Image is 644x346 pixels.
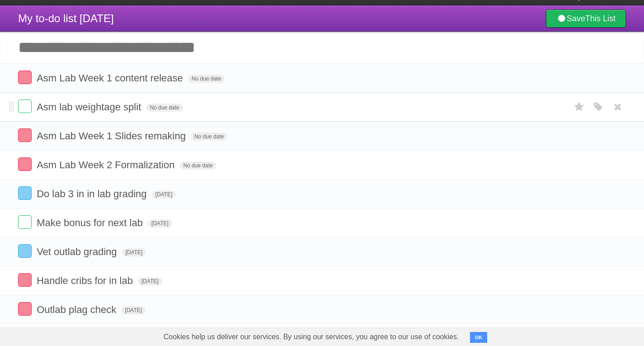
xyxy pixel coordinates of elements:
[188,75,225,83] span: No due date
[585,14,616,23] b: This List
[148,219,172,228] span: [DATE]
[18,302,32,316] label: Done
[18,244,32,258] label: Done
[37,101,143,113] span: Asm lab weightage split
[152,190,176,199] span: [DATE]
[37,72,185,84] span: Asm Lab Week 1 content release
[37,159,177,171] span: Asm Lab Week 2 Formalization
[191,133,227,141] span: No due date
[18,273,32,287] label: Done
[180,161,216,170] span: No due date
[37,304,118,315] span: Outlab plag check
[37,188,149,199] span: Do lab 3 in in lab grading
[470,332,488,343] button: OK
[155,328,468,346] span: Cookies help us deliver our services. By using our services, you agree to our use of cookies.
[37,275,135,286] span: Handle cribs for in lab
[146,104,183,112] span: No due date
[37,246,119,257] span: Vet outlab grading
[122,248,146,256] span: [DATE]
[18,128,32,142] label: Done
[18,71,32,84] label: Done
[138,277,162,285] span: [DATE]
[18,157,32,171] label: Done
[546,9,626,28] a: SaveThis List
[121,306,146,314] span: [DATE]
[18,186,32,200] label: Done
[18,100,32,113] label: Done
[18,215,32,229] label: Done
[37,217,145,228] span: Make bonus for next lab
[18,12,114,24] span: My to-do list [DATE]
[37,130,188,142] span: Asm Lab Week 1 Slides remaking
[571,100,588,114] label: Star task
